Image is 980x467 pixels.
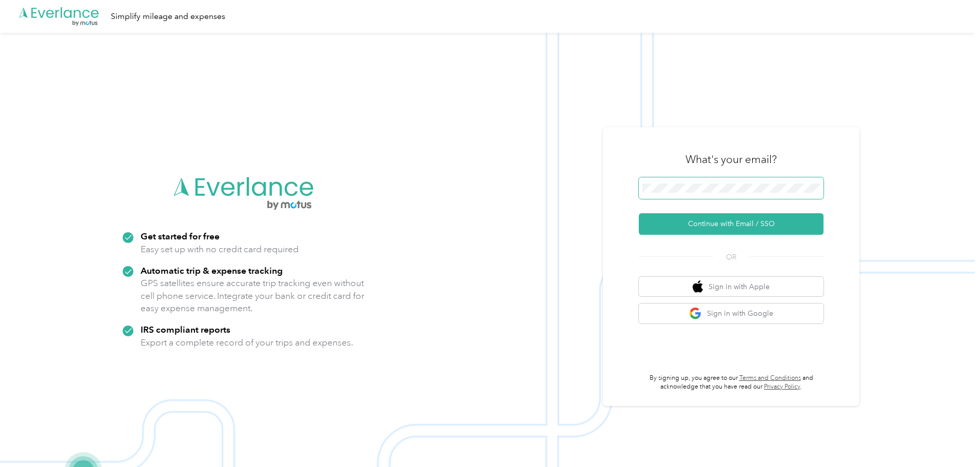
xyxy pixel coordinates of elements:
[639,213,824,235] button: Continue with Email / SSO
[739,374,801,382] a: Terms and Conditions
[111,10,225,23] div: Simplify mileage and expenses
[639,303,824,323] button: google logoSign in with Google
[141,243,299,256] p: Easy set up with no credit card required
[141,336,353,349] p: Export a complete record of your trips and expenses.
[141,324,230,335] strong: IRS compliant reports
[693,280,703,293] img: apple logo
[713,252,749,262] span: OR
[141,231,220,241] strong: Get started for free
[639,277,824,297] button: apple logoSign in with Apple
[141,277,365,315] p: GPS satellites ensure accurate trip tracking even without cell phone service. Integrate your bank...
[689,307,702,320] img: google logo
[639,374,824,392] p: By signing up, you agree to our and acknowledge that you have read our .
[764,383,800,391] a: Privacy Policy
[141,265,283,276] strong: Automatic trip & expense tracking
[685,152,777,167] h3: What's your email?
